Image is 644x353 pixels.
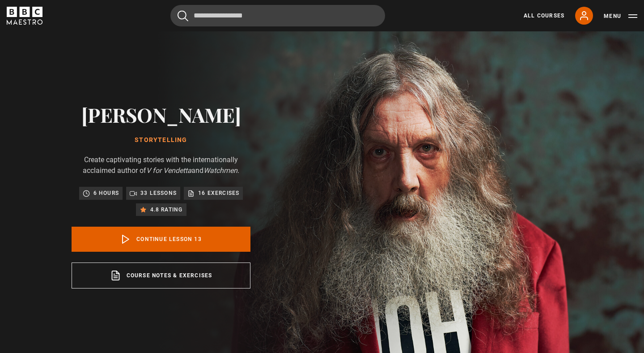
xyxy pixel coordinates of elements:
[524,12,564,20] a: All Courses
[72,263,250,288] a: Course notes & exercises
[150,205,183,214] p: 4.8 rating
[178,10,188,22] button: Submit the search query
[198,189,239,198] p: 16 exercises
[146,166,191,175] i: V for Vendetta
[604,12,637,21] button: Toggle navigation
[93,189,119,198] p: 6 hours
[72,155,250,176] p: Create captivating stories with the internationally acclaimed author of and .
[72,103,250,126] h2: [PERSON_NAME]
[72,137,250,144] h1: Storytelling
[140,189,177,198] p: 33 lessons
[72,227,250,252] a: Continue lesson 13
[170,5,385,26] input: Search
[7,7,42,25] svg: BBC Maestro
[203,166,237,175] i: Watchmen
